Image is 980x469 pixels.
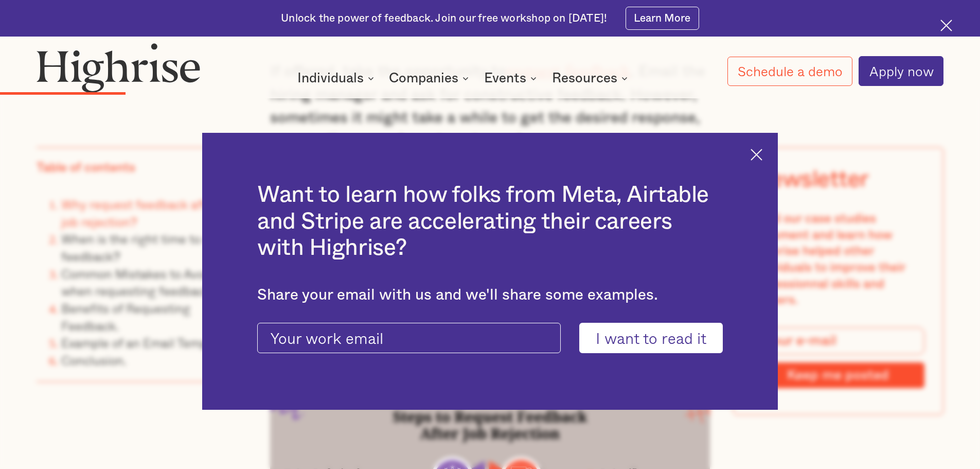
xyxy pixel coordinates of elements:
div: Companies [389,72,472,84]
div: Events [484,72,526,84]
div: Individuals [297,72,377,84]
div: Share your email with us and we'll share some examples. [257,286,723,304]
img: Cross icon [751,149,762,161]
div: Individuals [297,72,364,84]
div: Unlock the power of feedback. Join our free workshop on [DATE]! [281,11,607,26]
a: Schedule a demo [727,57,853,86]
a: Apply now [859,56,943,86]
div: Resources [552,72,617,84]
a: Learn More [626,7,699,30]
input: I want to read it [579,323,723,354]
input: Your work email [257,323,561,354]
div: Events [484,72,540,84]
img: Cross icon [940,20,952,31]
div: Companies [389,72,458,84]
h2: Want to learn how folks from Meta, Airtable and Stripe are accelerating their careers with Highrise? [257,182,723,262]
img: Highrise logo [37,43,200,92]
div: Resources [552,72,631,84]
form: current-ascender-blog-article-modal-form [257,323,723,354]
